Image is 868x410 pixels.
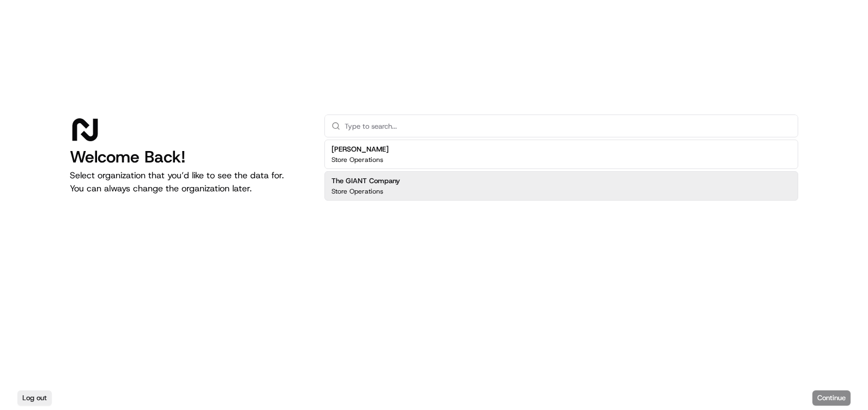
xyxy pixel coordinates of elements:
[70,169,307,195] p: Select organization that you’d like to see the data for. You can always change the organization l...
[331,144,389,154] h2: [PERSON_NAME]
[345,115,791,137] input: Type to search...
[331,187,383,196] p: Store Operations
[331,155,383,164] p: Store Operations
[331,176,400,186] h2: The GIANT Company
[70,147,307,167] h1: Welcome Back!
[324,137,798,203] div: Suggestions
[17,390,52,406] button: Log out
